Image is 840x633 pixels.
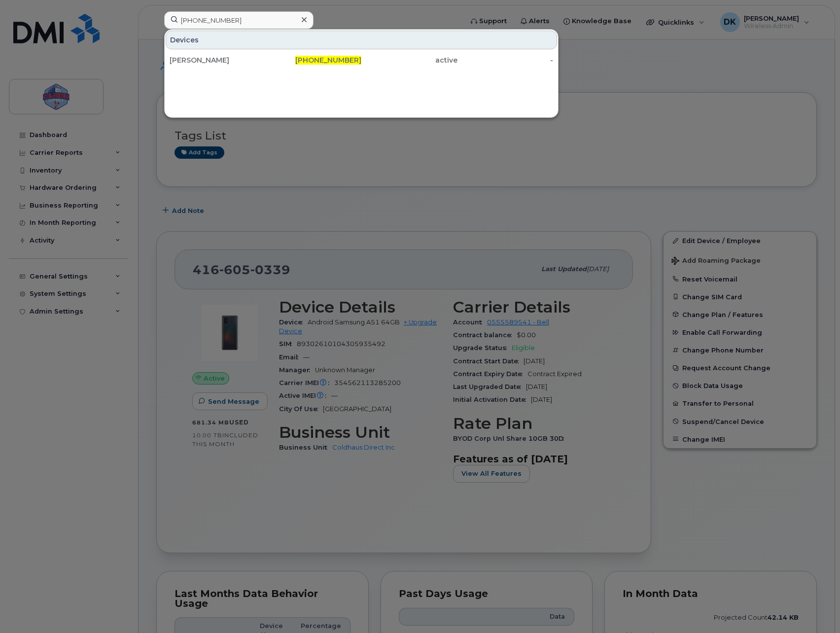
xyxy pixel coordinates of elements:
div: active [361,55,457,65]
div: Devices [166,31,557,49]
div: [PERSON_NAME] [170,55,266,65]
a: [PERSON_NAME][PHONE_NUMBER]active- [166,51,557,69]
div: - [457,55,554,65]
span: [PHONE_NUMBER] [295,56,361,65]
